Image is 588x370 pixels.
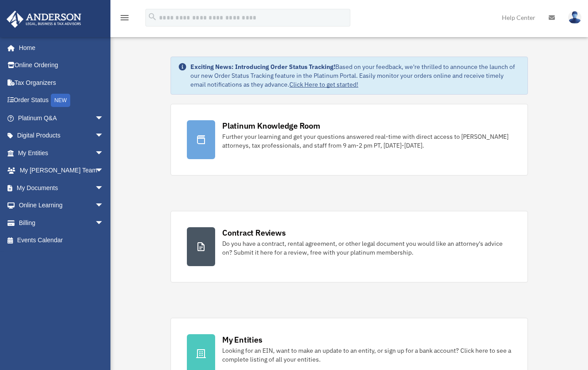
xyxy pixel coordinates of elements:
div: Platinum Knowledge Room [222,120,320,131]
a: Platinum Knowledge Room Further your learning and get your questions answered real-time with dire... [171,104,528,175]
div: Further your learning and get your questions answered real-time with direct access to [PERSON_NAM... [222,132,512,150]
a: My [PERSON_NAME] Teamarrow_drop_down [6,162,117,179]
div: My Entities [222,334,262,345]
span: arrow_drop_down [95,109,113,127]
a: Contract Reviews Do you have a contract, rental agreement, or other legal document you would like... [171,211,528,282]
img: Anderson Advisors Platinum Portal [4,11,84,28]
img: User Pic [568,11,581,24]
span: arrow_drop_down [95,179,113,197]
a: Platinum Q&Aarrow_drop_down [6,109,117,127]
a: Order StatusNEW [6,92,117,110]
a: Billingarrow_drop_down [6,214,117,232]
a: Digital Productsarrow_drop_down [6,127,117,145]
strong: Exciting News: Introducing Order Status Tracking! [190,63,335,71]
a: Online Learningarrow_drop_down [6,197,117,214]
span: arrow_drop_down [95,214,113,232]
i: menu [119,12,130,23]
div: Contract Reviews [222,227,285,238]
div: Looking for an EIN, want to make an update to an entity, or sign up for a bank account? Click her... [222,346,512,364]
span: arrow_drop_down [95,127,113,145]
a: My Documentsarrow_drop_down [6,179,117,197]
span: arrow_drop_down [95,162,113,180]
a: menu [119,15,130,23]
span: arrow_drop_down [95,197,113,215]
a: Click Here to get started! [289,80,358,88]
a: Home [6,39,113,57]
a: Tax Organizers [6,74,117,92]
div: NEW [51,94,70,107]
div: Do you have a contract, rental agreement, or other legal document you would like an attorney's ad... [222,239,512,257]
a: My Entitiesarrow_drop_down [6,144,117,162]
div: Based on your feedback, we're thrilled to announce the launch of our new Order Status Tracking fe... [190,62,520,89]
a: Online Ordering [6,57,117,74]
a: Events Calendar [6,232,117,249]
i: search [148,12,157,22]
span: arrow_drop_down [95,144,113,162]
